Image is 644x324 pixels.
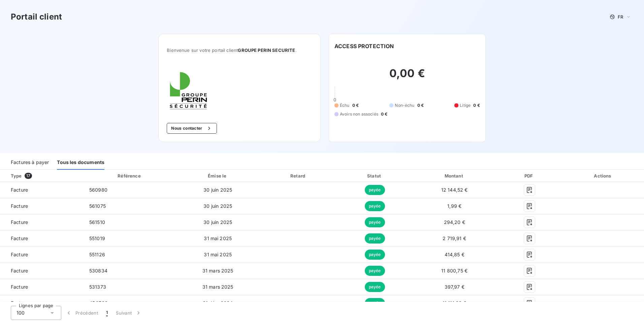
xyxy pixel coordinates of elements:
span: 551126 [89,252,105,257]
div: Émise le [177,172,258,179]
span: payée [365,185,385,195]
div: Montant [414,172,495,179]
span: 0 € [352,102,359,108]
span: 560980 [89,187,107,193]
span: 12 144,52 € [441,187,468,193]
span: 414,85 € [445,252,464,257]
span: payée [365,217,385,227]
span: Facture [5,251,78,258]
span: 1,99 € [447,203,461,209]
span: 4D0733 [89,300,108,306]
span: Échu [340,102,350,108]
span: Bienvenue sur votre portail client . [167,47,312,53]
img: Company logo [167,69,210,112]
span: 30 juin 2025 [203,203,232,209]
div: Type [7,172,83,179]
span: Non-échu [395,102,414,108]
button: Suivant [112,306,146,320]
span: Litige [460,102,471,108]
span: 0 [333,97,336,102]
span: 100 [17,310,25,316]
span: Facture [5,284,78,290]
div: Tous les documents [57,156,104,170]
span: 30 juin 2025 [203,219,232,225]
h2: 0,00 € [334,67,480,87]
span: 530834 [89,268,107,273]
div: Actions [564,172,643,179]
span: 2 719,91 € [443,235,466,241]
button: Précédent [61,306,102,320]
span: 1 [106,310,108,316]
span: Avoirs non associés [340,111,378,117]
span: 294,20 € [444,219,465,225]
span: 31 déc. 2024 [203,300,233,306]
h6: ACCESS PROTECTION [334,42,394,50]
div: Retard [261,172,335,179]
span: 0 € [417,102,424,108]
span: 31 mai 2025 [204,252,232,257]
span: 17 [25,173,32,179]
span: 0 € [473,102,480,108]
span: 561510 [89,219,105,225]
span: 31 mai 2025 [204,235,232,241]
span: payée [365,298,385,308]
button: 1 [102,306,112,320]
span: Facture [5,300,78,306]
span: 397,97 € [445,284,464,290]
span: 551019 [89,235,105,241]
span: 561075 [89,203,106,209]
div: PDF [498,172,561,179]
button: Nous contacter [167,123,217,134]
span: Facture [5,219,78,226]
div: Statut [339,172,411,179]
span: 30 juin 2025 [203,187,232,193]
div: Factures à payer [11,156,49,170]
div: Référence [118,173,140,179]
span: 31 mars 2025 [202,284,233,290]
span: 11 111,28 € [443,300,466,306]
span: 531373 [89,284,106,290]
span: Facture [5,187,78,193]
span: payée [365,233,385,244]
h3: Portail client [11,11,62,23]
span: 31 mars 2025 [202,268,233,273]
span: FR [618,14,623,20]
span: payée [365,250,385,260]
span: payée [365,282,385,292]
span: Facture [5,203,78,209]
span: payée [365,201,385,211]
span: Facture [5,267,78,274]
span: Facture [5,235,78,242]
span: 0 € [381,111,387,117]
span: 11 800,75 € [441,268,468,273]
span: payée [365,266,385,276]
span: GROUPE PERIN SECURITE [238,47,295,53]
